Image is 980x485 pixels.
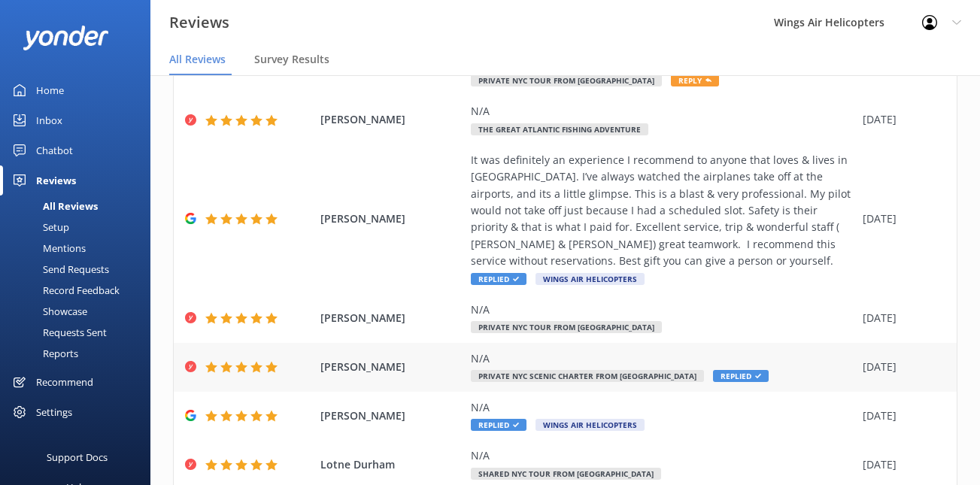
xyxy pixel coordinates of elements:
span: [PERSON_NAME] [320,359,463,375]
a: Mentions [9,238,150,259]
span: The Great Atlantic Fishing Adventure [471,123,648,135]
span: [PERSON_NAME] [320,111,463,128]
div: Send Requests [9,259,109,280]
a: Requests Sent [9,322,150,343]
a: Record Feedback [9,280,150,301]
div: N/A [471,350,855,367]
div: Settings [36,397,72,427]
span: Private NYC Scenic Charter from [GEOGRAPHIC_DATA] [471,370,704,382]
span: Private NYC Tour from [GEOGRAPHIC_DATA] [471,74,662,86]
div: Showcase [9,301,87,322]
div: [DATE] [863,408,938,424]
div: Inbox [36,105,62,135]
a: Reports [9,343,150,364]
div: N/A [471,103,855,120]
span: All Reviews [169,52,226,67]
div: Chatbot [36,135,73,165]
div: [DATE] [863,310,938,326]
div: Reports [9,343,78,364]
div: Home [36,75,64,105]
div: [DATE] [863,111,938,128]
span: [PERSON_NAME] [320,310,463,326]
h3: Reviews [169,11,229,35]
span: Shared NYC Tour from [GEOGRAPHIC_DATA] [471,468,661,480]
a: Send Requests [9,259,150,280]
div: [DATE] [863,359,938,375]
span: Replied [471,273,526,285]
div: All Reviews [9,196,98,217]
div: N/A [471,399,855,416]
a: All Reviews [9,196,150,217]
span: [PERSON_NAME] [320,211,463,227]
div: N/A [471,447,855,464]
a: Setup [9,217,150,238]
span: Wings Air Helicopters [536,419,645,431]
img: yonder-white-logo.png [23,26,109,50]
div: [DATE] [863,456,938,473]
div: Support Docs [47,442,108,472]
span: Reply [671,74,719,86]
div: Reviews [36,165,76,196]
span: Wings Air Helicopters [536,273,645,285]
div: Record Feedback [9,280,120,301]
div: Recommend [36,367,93,397]
span: Lotne Durham [320,456,463,473]
span: Replied [471,419,526,431]
a: Showcase [9,301,150,322]
div: It was definitely an experience I recommend to anyone that loves & lives in [GEOGRAPHIC_DATA]. I’... [471,152,855,270]
span: Replied [713,370,769,382]
span: [PERSON_NAME] [320,408,463,424]
span: Survey Results [254,52,329,67]
div: [DATE] [863,211,938,227]
div: Requests Sent [9,322,107,343]
span: Private NYC Tour from [GEOGRAPHIC_DATA] [471,321,662,333]
div: Mentions [9,238,86,259]
div: N/A [471,302,855,318]
div: Setup [9,217,69,238]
